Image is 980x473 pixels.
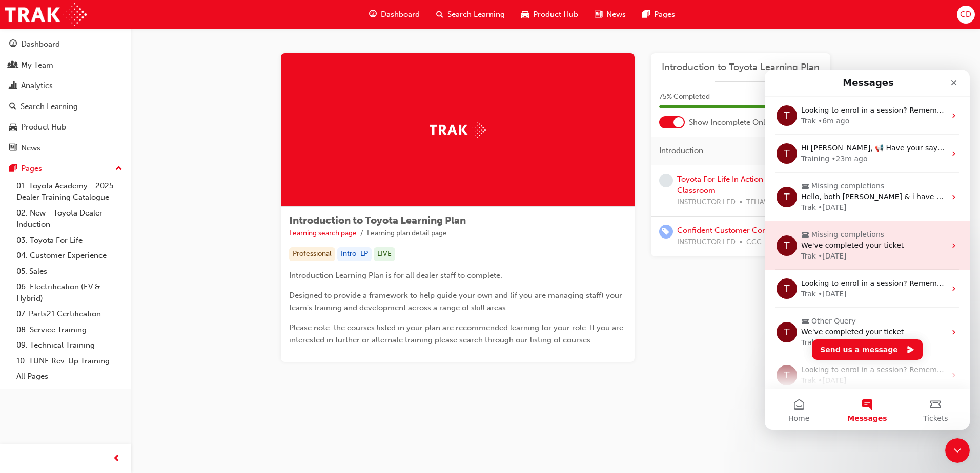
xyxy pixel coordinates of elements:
div: Profile image for Trak [12,209,32,229]
span: search-icon [9,102,16,112]
a: 01. Toyota Academy - 2025 Dealer Training Catalogue [12,178,127,205]
a: Introduction to Toyota Learning Plan [659,61,822,73]
span: Introduction [659,145,703,157]
span: Product Hub [533,9,578,20]
span: Introduction to Toyota Learning Plan [289,214,466,226]
span: learningRecordVerb_ENROLL-icon [659,225,673,239]
span: CCC [746,236,762,248]
a: 06. Electrification (EV & Hybrid) [12,279,127,306]
a: 05. Sales [12,264,127,279]
span: Home [24,345,45,352]
a: Search Learning [4,97,127,116]
span: news-icon [595,8,602,21]
a: 03. Toyota For Life [12,232,127,248]
span: search-icon [436,8,443,21]
a: Analytics [4,76,127,95]
div: • [DATE] [53,181,82,192]
span: chart-icon [9,81,17,91]
div: Trak [36,219,51,230]
span: Looking to enrol in a session? Remember to keep an eye on the session location or region Or searc... [36,36,480,45]
div: Profile image for Training [12,74,32,94]
li: Learning plan detail page [367,228,447,240]
div: Training [36,84,65,95]
button: Pages [4,159,127,178]
div: • 23m ago [67,84,103,95]
a: My Team [4,56,127,75]
div: • [DATE] [53,306,82,316]
span: pages-icon [9,164,17,174]
img: Trak [430,122,486,138]
span: Tickets [158,345,183,352]
span: up-icon [115,162,122,176]
span: 75 % Completed [659,91,710,103]
div: Analytics [21,80,53,92]
span: Show Incomplete Only [689,117,769,128]
a: Product Hub [4,118,127,137]
div: Trak [36,46,51,57]
span: Designed to provide a framework to help guide your own and (if you are managing staff) your team'... [289,291,624,312]
button: DashboardMy TeamAnalyticsSearch LearningProduct HubNews [4,33,127,159]
span: We've completed your ticket [36,171,139,180]
button: Messages [68,319,136,360]
span: Dashboard [381,9,420,20]
a: search-iconSearch Learning [428,4,513,25]
div: Profile image for Trak [12,117,32,138]
span: Looking to enrol in a session? Remember to keep an eye on the session location or region Or searc... [36,296,480,304]
div: Trak [36,181,51,192]
span: car-icon [9,123,17,132]
span: learningRecordVerb_NONE-icon [659,174,673,187]
a: pages-iconPages [634,4,683,25]
div: Trak [36,268,51,278]
img: Trak [5,3,87,26]
iframe: Intercom live chat [945,438,970,463]
a: 07. Parts21 Certification [12,306,127,322]
a: news-iconNews [586,4,634,25]
span: Search Learning [447,9,505,20]
span: TFLIAVC [746,197,773,208]
div: My Team [21,59,53,71]
div: Search Learning [21,101,78,113]
a: guage-iconDashboard [361,4,428,25]
div: Intro_LP [337,247,372,261]
span: Looking to enrol in a session? Remember to keep an eye on the session location or region Or searc... [36,209,480,218]
div: Dashboard [21,38,60,50]
a: Toyota For Life In Action - Virtual Classroom [677,175,794,196]
span: News [606,9,626,20]
a: All Pages [12,369,127,384]
span: Pages [654,9,675,20]
div: Profile image for Trak [12,295,32,316]
span: We've completed your ticket [36,258,139,266]
iframe: Intercom live chat [765,70,970,430]
button: Send us a message [47,270,158,290]
div: Profile image for Trak [12,166,32,186]
a: 10. TUNE Rev-Up Training [12,353,127,369]
div: • [DATE] [53,219,82,230]
a: 09. Technical Training [12,337,127,353]
span: Missing completions [47,111,119,122]
div: • 6m ago [53,46,85,57]
span: Missing completions [47,160,119,170]
a: Dashboard [4,35,127,54]
span: prev-icon [113,453,120,465]
div: Product Hub [21,121,66,133]
span: INSTRUCTOR LED [677,236,736,248]
div: Trak [36,306,51,316]
span: pages-icon [642,8,650,21]
span: CD [960,9,971,20]
a: car-iconProduct Hub [513,4,586,25]
span: car-icon [521,8,529,21]
span: Introduction Learning Plan is for all dealer staff to complete. [289,271,502,280]
span: people-icon [9,61,17,70]
button: Tickets [137,319,205,360]
span: Hello, both [PERSON_NAME] & i have checked our dashboards and everything is still showing as need... [36,123,670,131]
a: Confident Customer Conversations [677,226,803,235]
div: • [DATE] [53,133,82,143]
div: Professional [289,247,335,261]
a: 02. New - Toyota Dealer Induction [12,205,127,232]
